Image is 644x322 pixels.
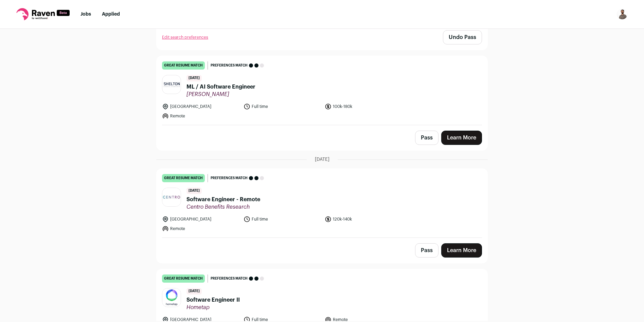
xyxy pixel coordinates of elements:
[162,216,239,223] li: [GEOGRAPHIC_DATA]
[186,304,240,311] span: Hometap
[162,61,205,70] div: great resume match
[157,169,487,238] a: great resume match Preferences match [DATE] Software Engineer - Remote Centro Benefits Research [...
[325,103,402,110] li: 100k-180k
[162,174,205,182] div: great resume match
[102,12,120,17] a: Applied
[617,9,628,20] button: Open dropdown
[617,9,628,20] img: 10099330-medium_jpg
[443,30,482,44] button: Undo Pass
[162,288,181,307] img: e0711b76f429d6980c94be320a23cca22f7e0a7c51b01db6b3a98631bfd032d0.jpg
[162,103,239,110] li: [GEOGRAPHIC_DATA]
[441,243,482,258] a: Learn More
[186,296,240,304] span: Software Engineer II
[244,103,321,110] li: Full time
[415,243,439,258] button: Pass
[211,275,248,282] span: Preferences match
[186,75,202,81] span: [DATE]
[244,216,321,223] li: Full time
[186,91,255,98] span: [PERSON_NAME]
[441,131,482,145] a: Learn More
[325,216,402,223] li: 120k-140k
[162,225,239,232] li: Remote
[162,274,205,283] div: great resume match
[186,288,202,295] span: [DATE]
[80,12,91,17] a: Jobs
[186,188,202,194] span: [DATE]
[162,113,239,119] li: Remote
[186,83,255,91] span: ML / AI Software Engineer
[162,75,181,94] img: 51222e2254414fdc46258c55a5d544bdb041ce40bec2ad1ec53dc3d1f4273793.png
[162,188,181,206] img: 57e9486f3f3f6fa7fc6020838a051cdf567ec2ebb9797edc149bc7f4a8a5c7cb.jpg
[211,175,248,182] span: Preferences match
[157,56,487,125] a: great resume match Preferences match [DATE] ML / AI Software Engineer [PERSON_NAME] [GEOGRAPHIC_D...
[211,62,248,69] span: Preferences match
[186,204,260,210] span: Centro Benefits Research
[162,35,208,40] a: Edit search preferences
[186,195,260,204] span: Software Engineer - Remote
[415,131,439,145] button: Pass
[315,156,329,163] span: [DATE]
